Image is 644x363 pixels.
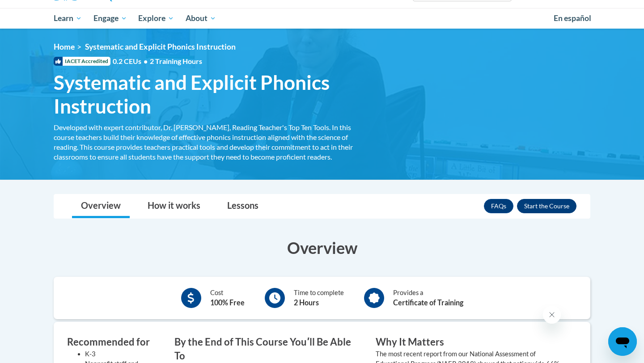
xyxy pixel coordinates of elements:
[150,57,202,65] span: 2 Training Hours
[294,288,344,308] div: Time to complete
[376,335,563,349] h3: Why It Matters
[113,56,202,66] span: 0.2 CEUs
[186,13,216,24] span: About
[393,298,463,307] b: Certificate of Training
[608,327,637,356] iframe: Button to launch messaging window
[48,8,88,29] a: Learn
[93,13,127,24] span: Engage
[138,13,174,24] span: Explore
[210,298,245,307] b: 100% Free
[54,236,590,259] h3: Overview
[54,13,82,24] span: Learn
[72,194,130,218] a: Overview
[132,8,180,29] a: Explore
[554,13,591,23] span: En español
[54,57,110,66] span: IACET Accredited
[88,8,133,29] a: Engage
[5,6,72,13] span: Hi. How can we help?
[393,288,463,308] div: Provides a
[54,122,362,162] div: Developed with expert contributor, Dr. [PERSON_NAME], Reading Teacher's Top Ten Tools. In this co...
[210,288,245,308] div: Cost
[484,199,513,213] a: FAQs
[517,199,576,213] button: Enroll
[218,194,267,218] a: Lessons
[54,71,362,118] span: Systematic and Explicit Phonics Instruction
[144,57,148,65] span: •
[40,8,604,29] div: Main menu
[54,42,75,51] a: Home
[294,298,319,307] b: 2 Hours
[543,306,561,324] iframe: Close message
[85,42,236,51] span: Systematic and Explicit Phonics Instruction
[85,349,161,359] li: K-3
[548,9,597,28] a: En español
[180,8,222,29] a: About
[174,335,362,363] h3: By the End of This Course Youʹll Be Able To
[139,194,209,218] a: How it works
[67,335,161,349] h3: Recommended for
